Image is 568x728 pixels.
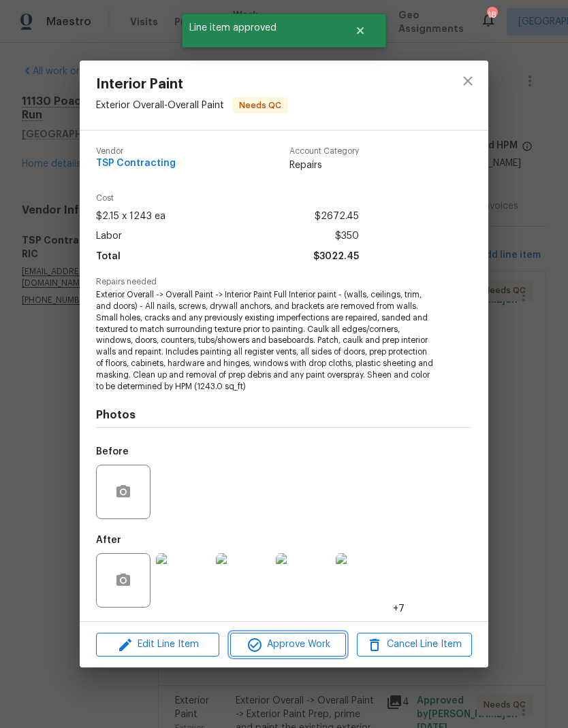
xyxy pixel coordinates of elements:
span: Approve Work [234,636,341,653]
span: Needs QC [234,99,287,112]
span: Repairs [289,159,359,172]
span: Cancel Line Item [361,636,468,653]
button: Approve Work [230,633,345,657]
span: Total [96,247,121,267]
button: Edit Line Item [96,633,219,657]
span: Vendor [96,147,176,156]
button: Close [338,17,383,44]
span: +7 [393,602,405,616]
span: Exterior Overall -> Overall Paint -> Interior Paint Full Interior paint - (walls, ceilings, trim,... [96,289,435,392]
span: TSP Contracting [96,159,176,169]
span: Line item approved [182,14,338,42]
span: $3022.45 [313,247,359,267]
span: Edit Line Item [100,636,215,653]
span: Exterior Overall - Overall Paint [96,101,224,110]
span: Account Category [289,147,359,156]
button: Cancel Line Item [357,633,472,657]
h5: After [96,535,121,545]
span: $350 [335,227,359,246]
span: $2672.45 [315,207,359,227]
span: $2.15 x 1243 ea [96,207,165,227]
span: Labor [96,227,122,246]
span: Repairs needed [96,278,472,286]
span: Interior Paint [96,77,288,92]
h4: Photos [96,408,472,422]
span: Cost [96,194,359,203]
h5: Before [96,447,129,457]
button: close [452,65,484,97]
div: 18 [487,8,496,22]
